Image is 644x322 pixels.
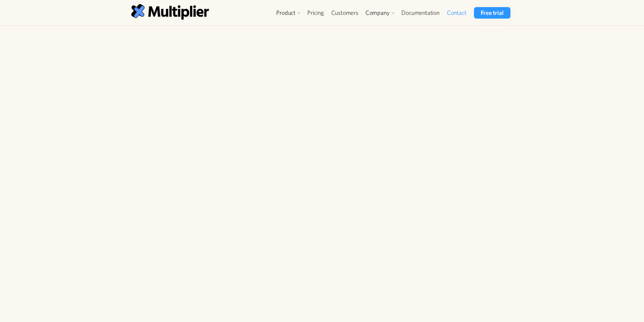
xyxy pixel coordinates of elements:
a: Free trial [474,7,510,19]
div: Product [276,9,295,17]
a: Pricing [304,7,328,19]
div: Product [273,7,304,19]
a: Documentation [398,7,443,19]
a: Customers [328,7,362,19]
a: Contact [443,7,470,19]
div: Company [362,7,398,19]
div: Company [365,9,390,17]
